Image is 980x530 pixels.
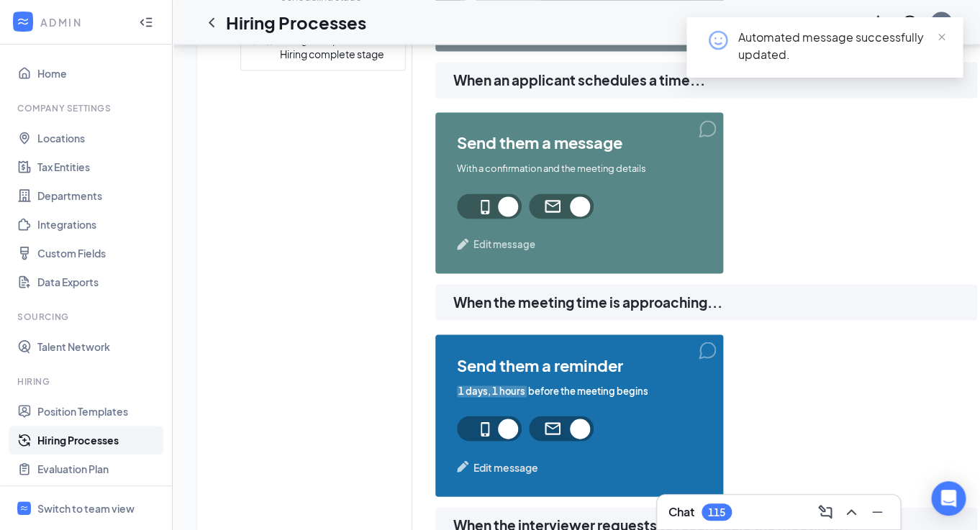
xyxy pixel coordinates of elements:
svg: ChevronLeft [203,14,220,31]
a: Custom Fields [37,239,160,268]
svg: ChevronUp [843,503,860,521]
div: ADMIN [40,15,126,29]
h1: Hiring Processes [226,10,366,35]
div: Company Settings [17,102,158,114]
div: Sourcing [17,311,158,323]
a: Position Templates [37,397,160,426]
span: 1 days, 1 hours [457,384,527,398]
div: Automated message successfully updated. [738,29,945,63]
span: Edit message [473,459,538,475]
a: Departments [37,181,160,210]
a: Talent Network [37,332,160,361]
a: Integrations [37,210,160,239]
div: Hiring complete stage [280,47,385,61]
span: send them a message [457,134,702,151]
div: VH [935,16,948,28]
span: When the meeting time is approaching... [453,291,977,313]
a: Evaluation Plan [37,454,160,483]
span: When an applicant schedules a time... [453,70,977,91]
div: Hiring [17,375,158,388]
button: Minimize [866,501,889,524]
a: Hiring Processes [37,426,160,454]
button: ChevronUp [840,501,863,524]
div: Switch to team view [37,501,135,516]
span: close [937,32,947,42]
svg: HappyFace [707,29,730,52]
svg: QuestionInfo [901,14,918,31]
a: Home [37,59,160,88]
svg: Collapse [139,15,153,29]
a: Data Exports [37,268,160,296]
h3: Chat [668,504,694,520]
a: Locations [37,124,160,152]
svg: Notifications [869,14,886,31]
a: Reapplications [37,483,160,512]
div: 115 [708,506,725,518]
svg: ComposeMessage [817,503,834,521]
svg: Minimize [868,503,886,521]
span: send them a reminder [457,356,702,373]
button: ComposeMessage [814,501,837,524]
a: Tax Entities [37,152,160,181]
div: Open Intercom Messenger [931,481,966,516]
div: With a confirmation and the meeting details [457,162,702,175]
svg: WorkstreamLogo [19,503,29,513]
svg: WorkstreamLogo [16,14,30,29]
span: before the meeting begins [457,384,648,398]
span: Edit message [473,237,535,251]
